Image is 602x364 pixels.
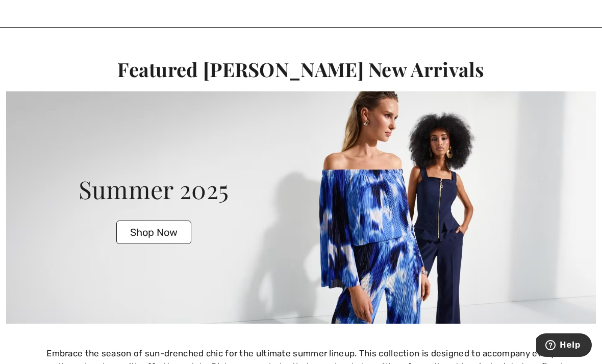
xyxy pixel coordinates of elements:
img: Summer 2025 [6,91,596,324]
h1: Featured [PERSON_NAME] New Arrivals [6,58,596,81]
iframe: Opens a widget where you can find more information [536,333,592,359]
div: Summer 2025 [6,171,301,207]
button: Shop Now [116,221,191,244]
